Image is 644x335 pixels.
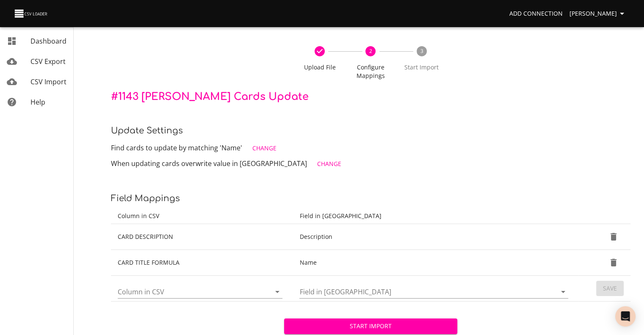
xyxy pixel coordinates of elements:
[30,77,66,86] span: CSV Import
[111,141,630,156] p: Find cards to update by matching 'Name'
[317,159,341,169] span: Change
[506,6,566,22] a: Add Connection
[30,36,66,46] span: Dashboard
[271,286,283,298] button: Open
[557,286,569,298] button: Open
[111,126,183,136] span: Update settings
[249,141,280,156] button: Change
[111,250,293,276] td: CARD TITLE FORMULA
[14,8,49,19] img: CSV Loader
[291,321,451,332] span: Start Import
[566,6,630,22] button: [PERSON_NAME]
[111,158,307,168] span: When updating cards overwrite value in [GEOGRAPHIC_DATA]
[603,227,624,247] button: Delete
[293,224,578,250] td: Description
[400,63,444,72] span: Start Import
[30,57,66,66] span: CSV Export
[569,8,627,19] span: [PERSON_NAME]
[111,208,293,224] th: Column in CSV
[369,47,372,55] text: 2
[348,63,392,80] span: Configure Mappings
[293,208,578,224] th: Field in [GEOGRAPHIC_DATA]
[420,47,423,55] text: 3
[30,97,45,107] span: Help
[252,143,276,154] span: Change
[615,306,636,327] div: Open Intercom Messenger
[111,224,293,250] td: CARD DESCRIPTION
[603,252,624,273] button: Delete
[293,250,578,276] td: Name
[111,194,180,203] span: Field Mappings
[111,91,309,102] span: # 1143 [PERSON_NAME] Cards Update
[314,156,345,172] button: Change
[509,8,563,19] span: Add Connection
[298,63,342,72] span: Upload File
[284,318,457,334] button: Start Import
